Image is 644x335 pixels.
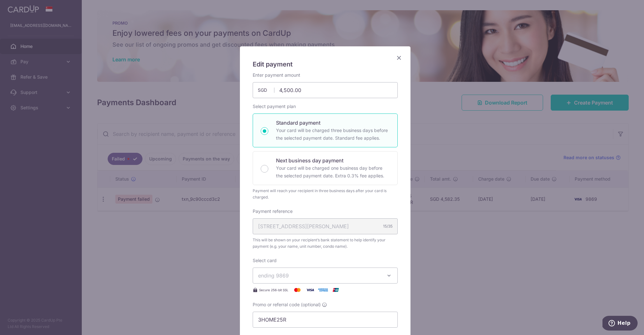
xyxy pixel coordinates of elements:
[253,82,398,98] input: 0.00
[259,287,288,292] span: Secure 256-bit SSL
[317,286,329,294] img: American Express
[253,301,321,308] span: Promo or referral code (optional)
[602,316,638,332] iframe: Opens a widget where you can find more information
[253,72,300,78] label: Enter payment amount
[276,127,390,142] p: Your card will be charged three business days before the selected payment date. Standard fee appl...
[258,272,289,279] span: ending 9869
[329,286,342,294] img: UnionPay
[276,119,390,127] p: Standard payment
[253,188,398,200] div: Payment will reach your recipient in three business days after your card is charged.
[383,223,393,230] div: 15/35
[253,59,398,69] h5: Edit payment
[253,268,398,284] button: ending 9869
[291,286,304,294] img: Mastercard
[253,257,277,264] label: Select card
[258,87,274,93] span: SGD
[395,54,403,62] button: Close
[304,286,317,294] img: Visa
[276,164,390,180] p: Your card will be charged one business day before the selected payment date. Extra 0.3% fee applies.
[253,237,398,250] span: This will be shown on your recipient’s bank statement to help identify your payment (e.g. your na...
[276,157,390,164] p: Next business day payment
[253,103,296,110] label: Select payment plan
[253,208,293,214] label: Payment reference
